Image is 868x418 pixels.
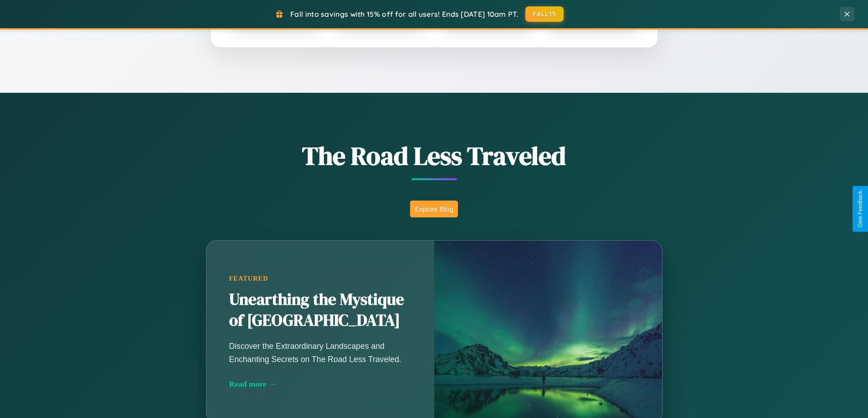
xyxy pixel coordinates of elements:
button: Explore Blog [410,201,458,217]
p: Discover the Extraordinary Landscapes and Enchanting Secrets on The Road Less Traveled. [229,340,411,365]
span: Fall into savings with 15% off for all users! Ends [DATE] 10am PT. [290,10,519,19]
h2: Unearthing the Mystique of [GEOGRAPHIC_DATA] [229,289,411,331]
div: Give Feedback [857,191,863,227]
div: Featured [229,275,411,282]
button: FALL15 [525,6,564,22]
h1: The Road Less Traveled [161,138,708,173]
div: Read more → [229,379,411,389]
